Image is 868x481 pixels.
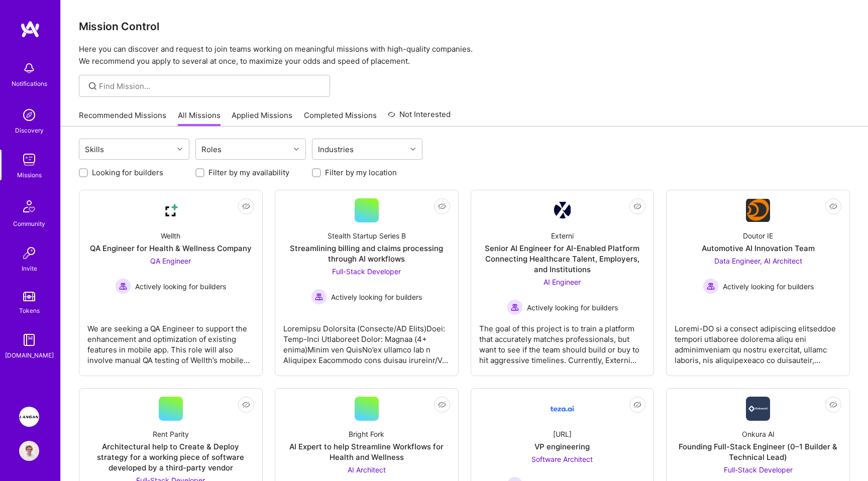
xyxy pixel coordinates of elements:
[633,401,641,409] i: icon EyeClosed
[242,401,250,409] i: icon EyeClosed
[17,194,41,218] img: Community
[19,330,39,350] img: guide book
[92,167,163,178] label: Looking for builders
[527,302,618,313] span: Actively looking for builders
[87,441,254,473] div: Architectural help to Create & Deploy strategy for a working piece of software developed by a thi...
[304,110,377,127] a: Completed Missions
[315,142,356,157] div: Industries
[294,147,299,152] i: icon Chevron
[332,267,401,276] span: Full-Stack Developer
[551,230,574,241] div: Externi
[208,167,289,178] label: Filter by my availability
[15,125,44,136] div: Discovery
[534,441,590,452] div: VP engineering
[723,281,814,292] span: Actively looking for builders
[79,20,850,33] h3: Mission Control
[311,289,327,305] img: Actively looking for builders
[479,198,646,368] a: Company LogoExterniSenior AI Engineer for AI-Enabled Platform Connecting Healthcare Talent, Emplo...
[13,218,45,229] div: Community
[19,150,39,170] img: teamwork
[22,263,37,274] div: Invite
[232,110,292,127] a: Applied Missions
[675,441,841,462] div: Founding Full-Stack Engineer (0–1 Builder & Technical Lead)
[714,257,802,265] span: Data Engineer, AI Architect
[507,299,523,315] img: Actively looking for builders
[5,350,54,360] div: [DOMAIN_NAME]
[79,43,850,67] p: Here you can discover and request to join teams working on meaningful missions with high-quality ...
[283,315,450,366] div: Loremipsu Dolorsita (Consecte/AD Elits)Doei: Temp-Inci Utlaboreet Dolor: Magnaa (4+ enima)Minim v...
[90,243,252,254] div: QA Engineer for Health & Wellness Company
[349,429,384,439] div: Bright Fork
[283,198,450,368] a: Stealth Startup Series BStreamlining billing and claims processing through AI workflowsFull-Stack...
[19,305,40,316] div: Tokens
[331,292,422,302] span: Actively looking for builders
[703,278,719,294] img: Actively looking for builders
[99,81,322,91] input: Find Mission...
[743,230,773,241] div: Doutor IE
[12,78,47,89] div: Notifications
[675,198,841,368] a: Company LogoDoutor IEAutomotive AI Innovation TeamData Engineer, AI Architect Actively looking fo...
[829,202,837,210] i: icon EyeClosed
[242,202,250,210] i: icon EyeClosed
[479,315,646,366] div: The goal of this project is to train a platform that accurately matches professionals, but want t...
[19,407,39,427] img: Langan: AI-Copilot for Environmental Site Assessment
[150,257,191,265] span: QA Engineer
[199,142,224,157] div: Roles
[554,202,571,219] img: Company Logo
[702,243,815,254] div: Automotive AI Innovation Team
[553,429,572,439] div: [URL]
[325,167,397,178] label: Filter by my location
[20,20,40,38] img: logo
[19,243,39,263] img: Invite
[283,441,450,462] div: AI Expert to help Streamline Workflows for Health and Wellness
[87,198,254,368] a: Company LogoWellthQA Engineer for Health & Wellness CompanyQA Engineer Actively looking for build...
[82,142,106,157] div: Skills
[550,397,574,421] img: Company Logo
[79,110,166,127] a: Recommended Missions
[675,315,841,366] div: Loremi-DO si a consect adipiscing elitseddoe tempori utlaboree dolorema aliqu eni adminimveniam q...
[348,465,386,474] span: AI Architect
[388,108,451,127] a: Not Interested
[410,147,415,152] i: icon Chevron
[438,202,446,210] i: icon EyeClosed
[19,105,39,125] img: discovery
[177,147,182,152] i: icon Chevron
[87,315,254,366] div: We are seeking a QA Engineer to support the enhancement and optimization of existing features in ...
[742,429,775,439] div: Onkura AI
[746,199,770,222] img: Company Logo
[544,278,581,286] span: AI Engineer
[153,429,189,439] div: Rent Parity
[17,441,42,461] a: User Avatar
[531,455,593,463] span: Software Architect
[633,202,641,210] i: icon EyeClosed
[19,441,39,461] img: User Avatar
[23,292,35,301] img: tokens
[829,401,837,409] i: icon EyeClosed
[17,407,42,427] a: Langan: AI-Copilot for Environmental Site Assessment
[115,278,131,294] img: Actively looking for builders
[479,243,646,275] div: Senior AI Engineer for AI-Enabled Platform Connecting Healthcare Talent, Employers, and Institutions
[178,110,221,127] a: All Missions
[17,170,42,180] div: Missions
[19,58,39,78] img: bell
[161,230,180,241] div: Wellth
[159,198,183,222] img: Company Logo
[724,465,793,474] span: Full-Stack Developer
[746,397,770,421] img: Company Logo
[328,230,406,241] div: Stealth Startup Series B
[283,243,450,264] div: Streamlining billing and claims processing through AI workflows
[438,401,446,409] i: icon EyeClosed
[87,80,98,92] i: icon SearchGrey
[135,281,226,292] span: Actively looking for builders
